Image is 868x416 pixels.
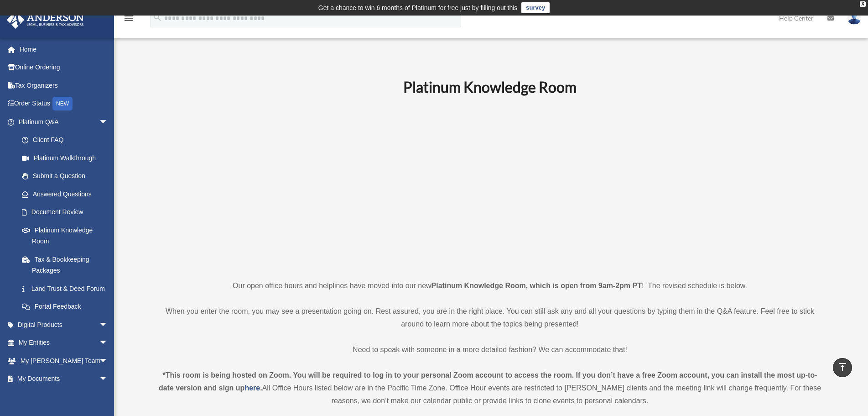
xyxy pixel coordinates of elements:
[13,203,122,221] a: Document Review
[123,13,134,24] i: menu
[6,95,122,113] a: Order StatusNEW
[521,2,550,13] a: survey
[13,185,122,203] a: Answered Questions
[99,334,117,353] span: arrow_drop_down
[6,334,122,352] a: My Entitiesarrow_drop_down
[13,279,122,298] a: Land Trust & Deed Forum
[6,352,122,370] a: My [PERSON_NAME] Teamarrow_drop_down
[99,113,117,132] span: arrow_drop_down
[13,131,122,149] a: Client FAQ
[99,352,117,370] span: arrow_drop_down
[99,370,117,389] span: arrow_drop_down
[13,298,122,316] a: Portal Feedback
[52,97,73,111] div: NEW
[353,108,627,263] iframe: 231110_Toby_KnowledgeRoom
[837,362,848,373] i: vertical_align_top
[156,279,824,292] p: Our open office hours and helplines have moved into our new ! The revised schedule is below.
[6,316,122,334] a: Digital Productsarrow_drop_down
[403,78,577,96] b: Platinum Knowledge Room
[123,16,134,24] a: menu
[244,384,260,392] a: here
[156,305,824,331] p: When you enter the room, you may see a presentation going on. Rest assured, you are in the right ...
[860,1,866,7] div: close
[318,2,518,13] div: Get a chance to win 6 months of Platinum for free just by filling out this
[13,250,122,279] a: Tax & Bookkeeping Packages
[847,11,861,25] img: User Pic
[99,316,117,334] span: arrow_drop_down
[6,58,122,77] a: Online Ordering
[431,282,642,290] strong: Platinum Knowledge Room, which is open from 9am-2pm PT
[6,76,122,95] a: Tax Organizers
[6,113,122,131] a: Platinum Q&Aarrow_drop_down
[833,358,852,377] a: vertical_align_top
[6,370,122,388] a: My Documentsarrow_drop_down
[156,369,824,407] div: All Office Hours listed below are in the Pacific Time Zone. Office Hour events are restricted to ...
[13,167,122,185] a: Submit a Question
[4,11,87,29] img: Anderson Advisors Platinum Portal
[260,384,262,392] strong: .
[13,221,117,250] a: Platinum Knowledge Room
[152,12,162,22] i: search
[6,40,122,58] a: Home
[159,371,817,392] strong: *This room is being hosted on Zoom. You will be required to log in to your personal Zoom account ...
[13,149,122,167] a: Platinum Walkthrough
[156,343,824,356] p: Need to speak with someone in a more detailed fashion? We can accommodate that!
